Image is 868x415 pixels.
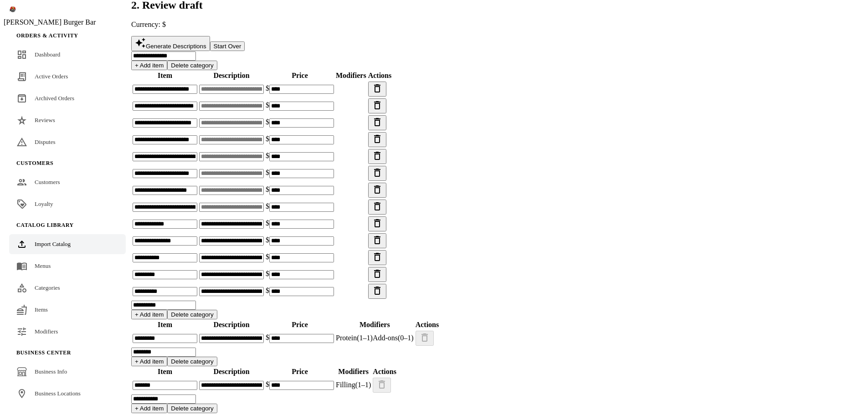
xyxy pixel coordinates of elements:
[266,135,269,143] span: $
[35,200,53,207] span: Loyalty
[9,67,126,87] a: Active Orders
[35,138,56,145] span: Disputes
[398,334,414,342] span: (0–1)
[416,331,434,346] button: Delete item
[9,278,126,298] a: Categories
[4,18,131,26] div: [PERSON_NAME] Burger Bar
[336,334,373,342] span: Protein
[415,320,440,329] th: Actions
[135,62,164,69] span: + Add item
[35,262,51,269] span: Menus
[368,284,386,299] button: Delete item
[9,384,126,404] a: Business Locations
[35,95,74,102] span: Archived Orders
[265,320,334,329] th: Price
[368,267,386,282] button: Delete item
[368,149,386,164] button: Delete item
[335,367,371,376] th: Modifiers
[9,132,126,152] a: Disputes
[131,404,167,413] button: + Add item
[9,234,126,254] a: Import Catalog
[132,367,198,376] th: Item
[9,322,126,342] a: Modifiers
[35,306,48,313] span: Items
[335,71,367,80] th: Modifiers
[171,405,213,412] span: Delete category
[171,358,213,365] span: Delete category
[131,357,167,366] button: + Add item
[368,82,386,97] button: Delete item
[171,311,213,318] span: Delete category
[355,381,371,389] span: (1–1)
[131,20,500,29] p: Currency: $
[266,287,269,294] span: $
[16,349,71,356] span: Business Center
[266,152,269,159] span: $
[171,62,213,69] span: Delete category
[266,118,269,126] span: $
[265,71,334,80] th: Price
[35,241,71,247] span: Import Catalog
[35,179,60,185] span: Customers
[368,200,386,215] button: Delete item
[368,132,386,147] button: Delete item
[357,334,373,342] span: (1–1)
[265,367,334,376] th: Price
[167,310,217,319] button: Delete category
[214,43,241,50] span: Start Over
[146,43,206,50] span: Generate Descriptions
[16,160,53,166] span: Customers
[35,51,60,58] span: Dashboard
[210,41,245,51] button: Start Over
[131,36,210,51] button: Generate Descriptions
[35,117,55,123] span: Reviews
[266,380,269,388] span: $
[135,405,164,412] span: + Add item
[368,98,386,113] button: Delete item
[336,381,371,389] span: Filling
[35,328,58,335] span: Modifiers
[16,222,74,228] span: Catalog Library
[35,390,81,397] span: Business Locations
[266,169,269,176] span: $
[135,358,164,365] span: + Add item
[35,368,67,375] span: Business Info
[266,185,269,193] span: $
[266,219,269,227] span: $
[135,311,164,318] span: + Add item
[199,367,264,376] th: Description
[266,333,269,341] span: $
[266,101,269,109] span: $
[368,216,386,231] button: Delete item
[9,362,126,382] a: Business Info
[266,202,269,210] span: $
[373,334,414,342] span: Add-ons
[9,172,126,192] a: Customers
[373,378,391,393] button: Delete item
[9,88,126,108] a: Archived Orders
[9,45,126,65] a: Dashboard
[35,284,60,291] span: Categories
[266,270,269,277] span: $
[368,71,392,80] th: Actions
[266,84,269,92] span: $
[131,61,167,70] button: + Add item
[199,320,264,329] th: Description
[368,250,386,265] button: Delete item
[266,236,269,244] span: $
[167,404,217,413] button: Delete category
[9,256,126,276] a: Menus
[372,367,397,376] th: Actions
[266,253,269,261] span: $
[16,32,78,39] span: Orders & Activity
[131,310,167,319] button: + Add item
[368,233,386,248] button: Delete item
[335,320,414,329] th: Modifiers
[167,357,217,366] button: Delete category
[132,320,198,329] th: Item
[368,166,386,181] button: Delete item
[368,115,386,130] button: Delete item
[167,61,217,70] button: Delete category
[132,71,198,80] th: Item
[368,183,386,198] button: Delete item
